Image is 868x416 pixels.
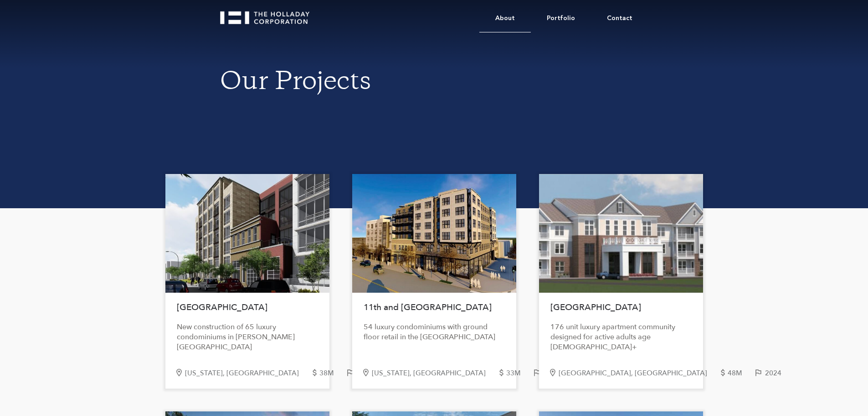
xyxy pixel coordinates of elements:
[364,322,505,342] div: 54 luxury condominiums with ground floor retail in the [GEOGRAPHIC_DATA]
[364,297,505,317] h1: 11th and [GEOGRAPHIC_DATA]
[559,369,719,377] div: [GEOGRAPHIC_DATA], [GEOGRAPHIC_DATA]
[220,68,648,98] h1: Our Projects
[319,369,345,377] div: 38M
[177,322,318,352] div: New construction of 65 luxury condominiums in [PERSON_NAME][GEOGRAPHIC_DATA]
[506,369,532,377] div: 33M
[728,369,754,377] div: 48M
[177,297,318,317] h1: [GEOGRAPHIC_DATA]
[479,5,531,32] a: About
[220,5,318,24] a: home
[591,5,648,32] a: Contact
[185,369,310,377] div: [US_STATE], [GEOGRAPHIC_DATA]
[550,297,692,317] h1: [GEOGRAPHIC_DATA]
[765,369,793,377] div: 2024
[550,322,692,352] div: 176 unit luxury apartment community designed for active adults age [DEMOGRAPHIC_DATA]+
[531,5,591,32] a: Portfolio
[372,369,497,377] div: [US_STATE], [GEOGRAPHIC_DATA]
